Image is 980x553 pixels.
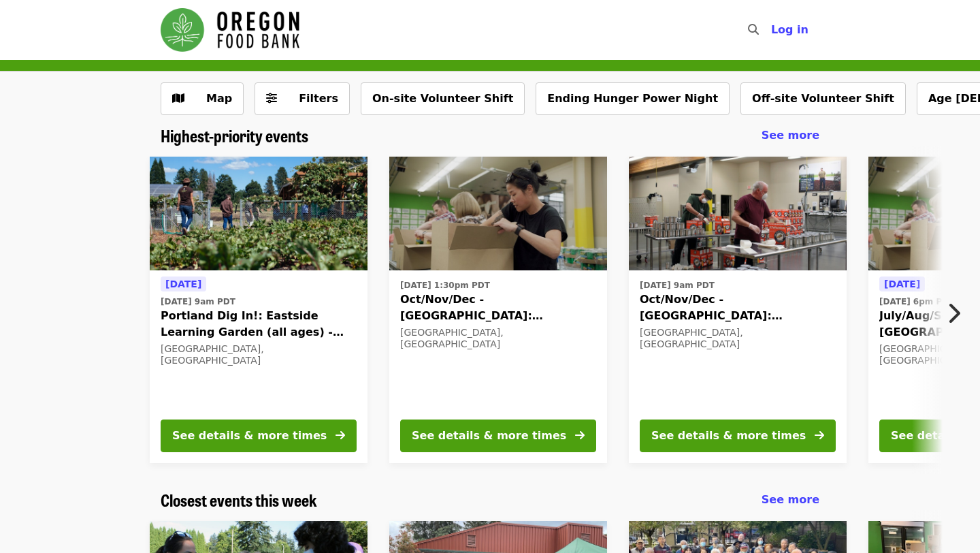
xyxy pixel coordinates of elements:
a: Closest events this week [161,490,317,510]
time: [DATE] 9am PDT [640,279,715,291]
span: [DATE] [884,279,920,289]
div: [GEOGRAPHIC_DATA], [GEOGRAPHIC_DATA] [640,327,836,350]
button: Next item [935,294,980,332]
img: Portland Dig In!: Eastside Learning Garden (all ages) - Aug/Sept/Oct organized by Oregon Food Bank [150,157,367,271]
button: Log in [760,16,819,44]
time: [DATE] 6pm PDT [879,296,954,308]
a: See more [762,492,819,508]
button: Show map view [161,82,244,115]
span: Filters [299,92,338,105]
button: See details & more times [161,420,357,452]
span: See more [762,129,819,142]
span: Oct/Nov/Dec - [GEOGRAPHIC_DATA]: Repack/Sort (age [DEMOGRAPHIC_DATA]+) [400,291,596,324]
div: [GEOGRAPHIC_DATA], [GEOGRAPHIC_DATA] [400,327,596,350]
i: sliders-h icon [266,92,277,105]
div: See details & more times [412,428,566,444]
a: See details for "Portland Dig In!: Eastside Learning Garden (all ages) - Aug/Sept/Oct" [150,157,367,463]
time: [DATE] 1:30pm PDT [400,279,490,291]
div: [GEOGRAPHIC_DATA], [GEOGRAPHIC_DATA] [161,343,357,366]
div: Closest events this week [150,490,830,510]
span: Map [206,92,232,105]
time: [DATE] 9am PDT [161,296,235,308]
a: See more [762,127,819,144]
span: [DATE] [165,279,201,289]
span: Oct/Nov/Dec - [GEOGRAPHIC_DATA]: Repack/Sort (age [DEMOGRAPHIC_DATA]+) [640,291,836,324]
i: search icon [748,23,759,36]
span: Portland Dig In!: Eastside Learning Garden (all ages) - Aug/Sept/Oct [161,308,357,341]
button: See details & more times [400,420,596,452]
span: Log in [771,23,808,36]
img: Oregon Food Bank - Home [161,8,299,52]
div: See details & more times [651,428,806,444]
button: On-site Volunteer Shift [361,82,525,115]
input: Search [767,14,778,46]
i: chevron-right icon [947,300,960,326]
i: arrow-right icon [815,429,824,442]
div: Highest-priority events [150,126,830,146]
img: Oct/Nov/Dec - Portland: Repack/Sort (age 8+) organized by Oregon Food Bank [389,157,607,271]
button: See details & more times [640,420,836,452]
span: Highest-priority events [161,123,308,147]
div: See details & more times [172,428,327,444]
i: arrow-right icon [336,429,345,442]
i: map icon [172,92,184,105]
a: See details for "Oct/Nov/Dec - Portland: Repack/Sort (age 16+)" [629,157,847,463]
button: Ending Hunger Power Night [536,82,730,115]
span: Closest events this week [161,488,317,511]
button: Off-site Volunteer Shift [740,82,906,115]
span: See more [762,493,819,506]
i: arrow-right icon [575,429,585,442]
a: See details for "Oct/Nov/Dec - Portland: Repack/Sort (age 8+)" [389,157,607,463]
img: Oct/Nov/Dec - Portland: Repack/Sort (age 16+) organized by Oregon Food Bank [629,157,847,271]
a: Highest-priority events [161,126,308,146]
button: Filters (0 selected) [255,82,350,115]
